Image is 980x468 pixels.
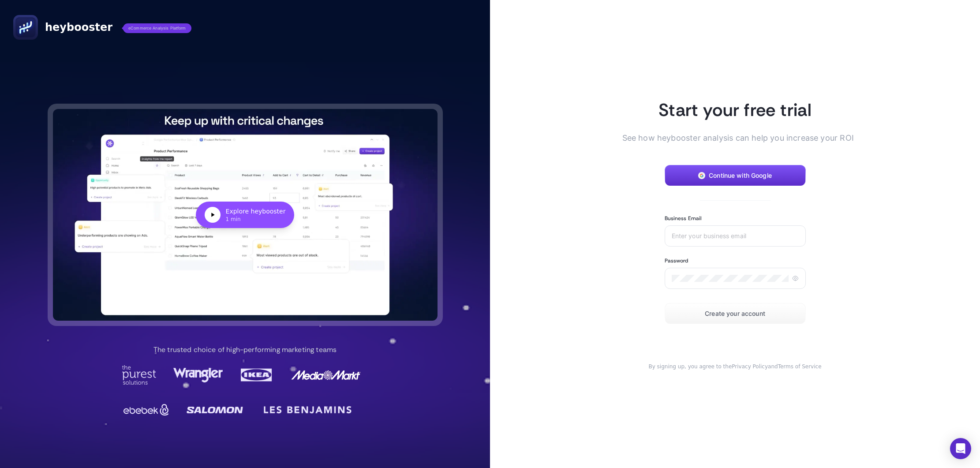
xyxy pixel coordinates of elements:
[122,365,157,385] img: Purest
[187,401,243,419] img: Salomon
[13,15,191,40] a: heyboostereCommerce Analysis Platform
[665,165,806,186] button: Continue with Google
[239,365,274,385] img: Ikea
[226,207,286,216] div: Explore heybooster
[153,344,337,355] p: The trusted choice of high-performing marketing teams
[778,363,822,370] a: Terms of Service
[665,257,688,264] label: Password
[665,303,806,324] button: Create your account
[950,438,971,459] div: Open Intercom Messenger
[122,401,171,419] img: Ebebek
[636,363,834,370] div: and
[291,365,361,385] img: MediaMarkt
[173,365,223,385] img: Wrangler
[123,23,191,33] span: eCommerce Analysis Platform
[709,172,772,179] span: Continue with Google
[732,363,768,370] a: Privacy Policy
[636,98,834,121] h1: Start your free trial
[672,232,799,240] input: Enter your business email
[258,399,357,420] img: LesBenjamin
[622,132,834,144] span: See how heybooster analysis can help you increase your ROI
[226,216,286,223] div: 1 min
[705,310,765,317] span: Create your account
[53,109,438,321] button: Explore heybooster1 min
[45,20,112,34] span: heybooster
[648,363,732,370] span: By signing up, you agree to the
[665,215,702,222] label: Business Email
